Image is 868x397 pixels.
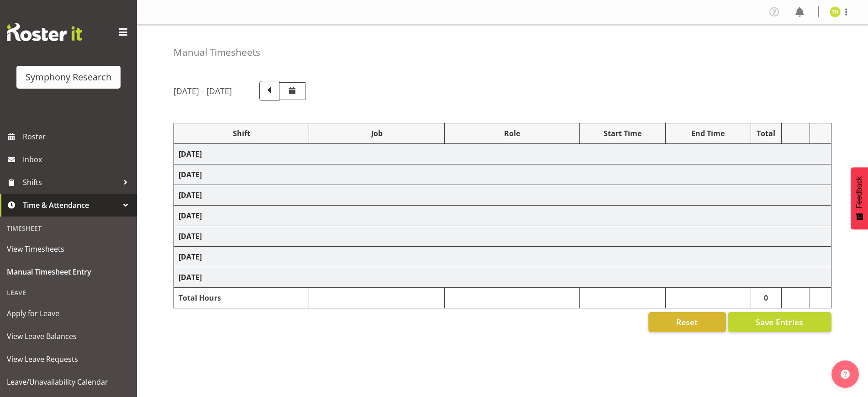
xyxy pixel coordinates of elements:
span: Feedback [855,176,863,208]
td: [DATE] [174,164,831,185]
td: [DATE] [174,267,831,288]
a: Manual Timesheet Entry [2,260,135,283]
button: Feedback - Show survey [851,167,868,229]
button: Save Entries [728,312,831,332]
span: Time & Attendance [23,198,119,212]
div: Timesheet [2,219,135,238]
div: Shift [179,128,304,139]
div: Leave [2,283,135,302]
td: [DATE] [174,226,831,247]
div: Start Time [584,128,660,139]
a: View Leave Requests [2,348,135,371]
div: End Time [670,128,746,139]
a: Leave/Unavailability Calendar [2,371,135,393]
span: Shifts [23,175,119,189]
h5: [DATE] - [DATE] [174,86,232,96]
h4: Manual Timesheets [174,47,260,58]
span: Apply for Leave [7,307,130,320]
span: View Leave Requests [7,352,130,366]
img: tristan-healley11868.jpg [830,6,841,17]
div: Total [756,128,777,139]
td: [DATE] [174,206,831,226]
span: View Leave Balances [7,329,130,343]
span: Inbox [23,153,132,166]
div: Symphony Research [26,70,111,84]
span: Save Entries [756,316,803,328]
td: [DATE] [174,144,831,164]
img: Rosterit website logo [7,23,82,41]
td: [DATE] [174,247,831,267]
img: help-xxl-2.png [841,370,850,379]
span: Manual Timesheet Entry [7,265,130,279]
div: Role [449,128,575,139]
span: Roster [23,130,132,143]
td: Total Hours [174,288,309,308]
td: 0 [751,288,781,308]
span: Leave/Unavailability Calendar [7,375,130,389]
span: Reset [676,316,698,328]
a: View Leave Balances [2,325,135,348]
td: [DATE] [174,185,831,206]
button: Reset [648,312,726,332]
a: View Timesheets [2,238,135,260]
a: Apply for Leave [2,302,135,325]
div: Job [314,128,439,139]
span: View Timesheets [7,242,130,256]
